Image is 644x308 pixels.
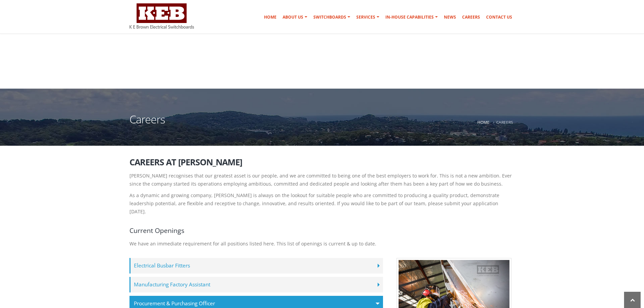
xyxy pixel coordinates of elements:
li: Careers [491,118,513,126]
a: Services [354,10,382,24]
a: In-house Capabilities [383,10,440,24]
a: Switchboards [311,10,353,24]
label: Electrical Busbar Fitters [129,258,383,274]
a: Careers [459,10,483,24]
p: As a dynamic and growing company, [PERSON_NAME] is always on the lookout for suitable people who ... [129,191,515,216]
p: [PERSON_NAME] recognises that our greatest asset is our people, and we are committed to being one... [129,172,515,188]
h2: Careers at [PERSON_NAME] [129,158,515,167]
h4: Current Openings [129,226,515,235]
a: Home [477,119,490,125]
h1: Careers [129,114,165,133]
a: Home [261,10,279,24]
a: About Us [280,10,310,24]
p: We have an immediate requirement for all positions listed here. This list of openings is current ... [129,240,515,248]
img: K E Brown Electrical Switchboards [129,3,194,29]
a: News [441,10,459,24]
label: Manufacturing Factory Assistant [129,277,383,292]
a: Contact Us [483,10,515,24]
